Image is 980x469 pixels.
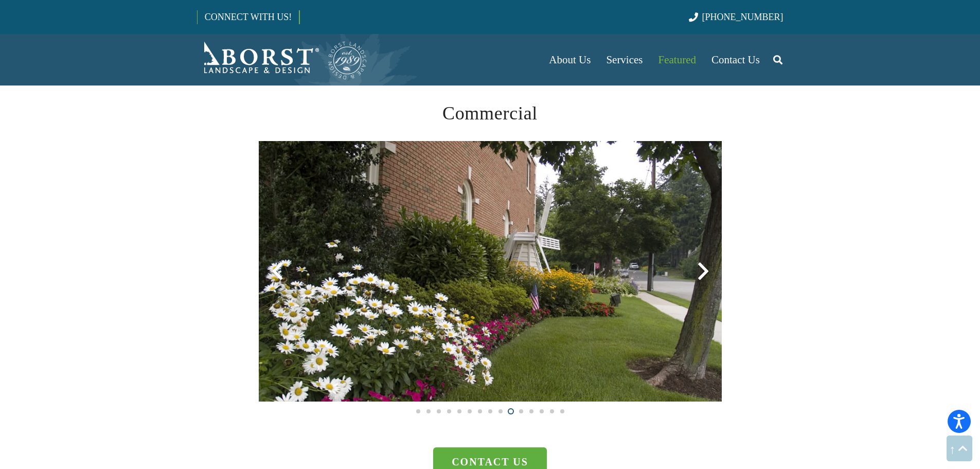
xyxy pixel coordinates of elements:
[259,141,722,402] img: best commercial landscape maintenance company in Bergen County, New Jersey
[549,54,591,66] span: About Us
[651,34,704,85] a: Featured
[947,436,972,461] a: Back to top
[598,34,650,85] a: Services
[689,12,783,22] a: [PHONE_NUMBER]
[768,47,788,73] a: Search
[704,34,768,85] a: Contact Us
[198,5,299,29] a: CONNECT WITH US!
[259,99,722,127] h2: Commercial
[658,54,696,66] span: Featured
[702,12,783,22] span: [PHONE_NUMBER]
[541,34,598,85] a: About Us
[711,54,760,66] span: Contact Us
[606,54,643,66] span: Services
[197,39,368,80] a: Borst-Logo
